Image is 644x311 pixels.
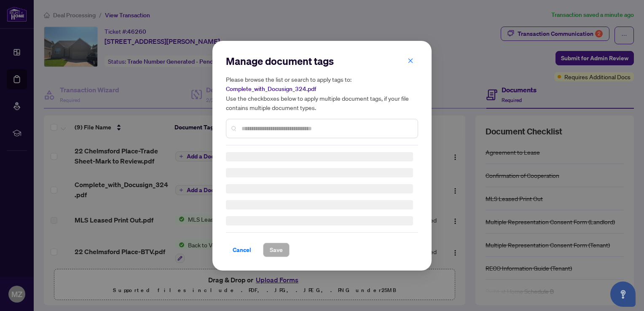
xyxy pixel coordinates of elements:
button: Save [263,243,290,257]
span: Cancel [233,243,251,257]
button: Open asap [610,282,636,307]
h5: Please browse the list or search to apply tags to: Use the checkboxes below to apply multiple doc... [226,75,418,112]
span: close [408,57,413,63]
span: Complete_with_Docusign_324.pdf [226,85,316,93]
h2: Manage document tags [226,54,418,68]
button: Cancel [226,243,258,257]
